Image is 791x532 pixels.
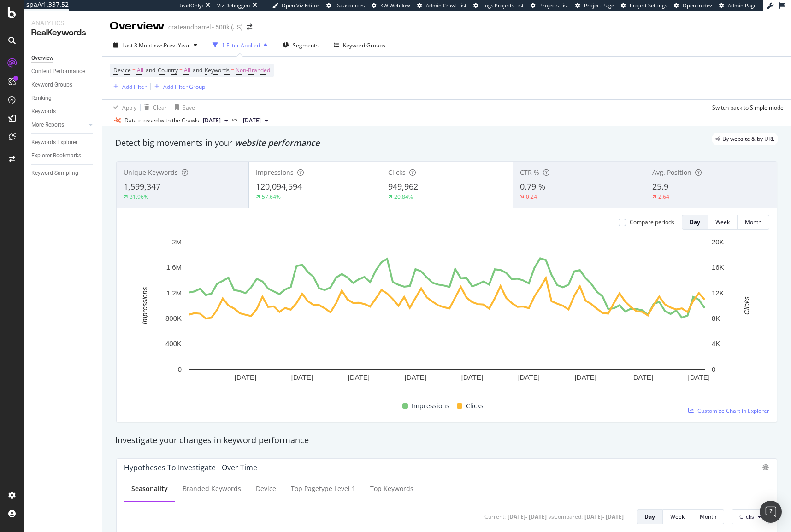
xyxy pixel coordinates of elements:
div: [DATE] - [DATE] [584,513,624,520]
span: Open Viz Editor [282,2,319,9]
span: All [184,64,190,77]
text: 16K [712,263,724,271]
span: Avg. Position [652,168,691,177]
button: Keyword Groups [330,38,389,52]
span: Keywords [205,66,230,74]
text: 4K [712,340,720,347]
div: Ranking [31,93,52,103]
text: Impressions [141,287,148,324]
div: Open Intercom Messenger [760,501,782,523]
div: Investigate your changes in keyword performance [115,434,778,446]
div: arrow-right-arrow-left [247,24,252,30]
div: Overview [31,53,53,63]
span: Clicks [388,168,406,177]
button: Month [692,509,724,524]
div: Explorer Bookmarks [31,151,81,161]
div: Viz Debugger: [217,2,250,9]
span: Device [113,66,131,74]
span: Customize Chart in Explorer [697,407,769,415]
span: Country [158,66,178,74]
div: crateandbarrel - 500k (JS) [168,23,243,32]
button: [DATE] [239,115,272,126]
div: 0.24 [526,193,537,201]
text: 400K [165,340,182,347]
div: vs Compared : [549,513,583,520]
div: Content Performance [31,67,85,76]
div: Week [670,513,685,520]
text: [DATE] [632,373,653,381]
div: 31.96% [130,193,148,201]
a: More Reports [31,120,86,130]
text: 0 [178,365,182,373]
text: 20K [712,238,724,246]
a: Project Page [575,2,614,9]
span: Non-Branded [236,64,270,77]
div: Top Keywords [370,484,413,493]
div: More Reports [31,120,64,130]
button: Day [682,215,708,230]
div: Compare periods [630,218,674,226]
div: Month [700,513,716,520]
span: and [146,66,155,74]
button: Add Filter Group [151,81,205,92]
span: = [231,66,234,74]
span: Admin Page [728,2,756,9]
span: Projects List [539,2,568,9]
span: Clicks [466,400,484,411]
button: Apply [110,100,136,115]
div: A chart. [124,237,769,397]
a: Open in dev [674,2,712,9]
div: Hypotheses to Investigate - Over Time [124,463,257,472]
a: Logs Projects List [473,2,524,9]
a: Open Viz Editor [272,2,319,9]
span: Clicks [739,513,754,520]
a: Project Settings [621,2,667,9]
a: Overview [31,53,95,63]
span: 2025 Sep. 29th [203,116,221,125]
button: Week [708,215,738,230]
a: Datasources [326,2,365,9]
div: Device [256,484,276,493]
span: KW Webflow [380,2,410,9]
span: Impressions [412,400,449,411]
span: Open in dev [683,2,712,9]
div: 1 Filter Applied [222,41,260,49]
button: Add Filter [110,81,147,92]
text: 1.6M [166,263,182,271]
span: Project Settings [630,2,667,9]
text: 12K [712,289,724,297]
button: Clear [141,100,167,115]
div: Keyword Sampling [31,168,78,178]
div: Add Filter Group [163,83,205,91]
text: 8K [712,314,720,322]
span: Admin Crawl List [426,2,466,9]
div: Switch back to Simple mode [712,104,784,111]
div: Keyword Groups [343,41,385,49]
div: ReadOnly: [178,2,203,9]
div: Seasonality [131,484,168,493]
text: [DATE] [461,373,483,381]
button: Segments [279,38,322,52]
div: Clear [153,104,167,111]
text: [DATE] [575,373,596,381]
div: Current: [484,513,506,520]
div: Week [715,218,730,226]
span: Logs Projects List [482,2,524,9]
button: Switch back to Simple mode [708,100,784,115]
span: and [193,66,202,74]
div: Keywords Explorer [31,138,77,147]
a: Admin Page [719,2,756,9]
text: [DATE] [405,373,426,381]
text: 0 [712,365,715,373]
a: Ranking [31,93,95,103]
button: 1 Filter Applied [209,38,271,52]
a: Keyword Sampling [31,168,95,178]
div: Add Filter [122,83,147,91]
span: 1,599,347 [124,181,160,192]
div: Save [183,104,195,111]
text: [DATE] [518,373,540,381]
div: Keyword Groups [31,80,72,90]
button: Day [637,509,663,524]
span: = [132,66,136,74]
span: 25.9 [652,181,668,192]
